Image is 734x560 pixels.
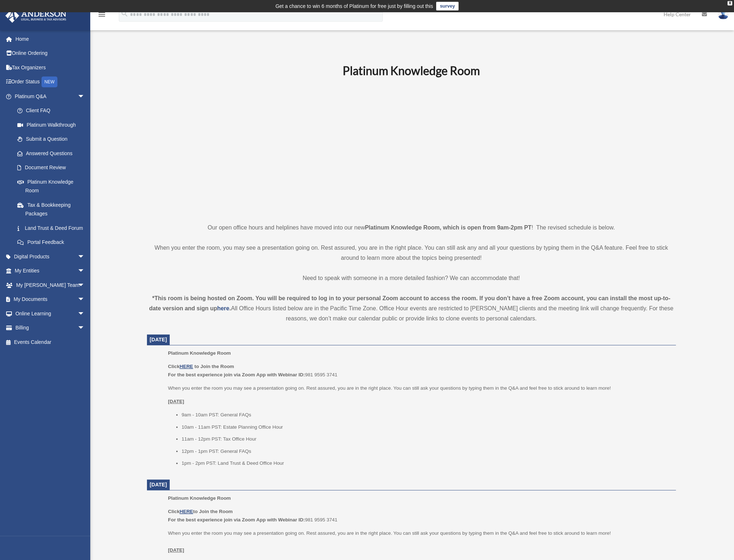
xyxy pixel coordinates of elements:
span: arrow_drop_down [78,321,92,336]
span: arrow_drop_down [78,278,92,293]
div: NEW [42,76,57,87]
a: Digital Productsarrow_drop_down [5,249,96,264]
li: 11am - 12pm PST: Tax Office Hour [182,435,671,443]
b: Click [168,364,194,369]
a: Document Review [10,161,96,175]
img: Anderson Advisors Platinum Portal [3,9,69,23]
a: Platinum Knowledge Room [10,175,92,198]
b: Platinum Knowledge Room [343,64,480,78]
span: arrow_drop_down [78,292,92,307]
a: My Documentsarrow_drop_down [5,292,96,307]
p: 981 9595 3741 [168,362,670,379]
p: When you enter the room you may see a presentation going on. Rest assured, you are in the right p... [168,384,670,393]
span: [DATE] [150,482,167,487]
a: Submit a Question [10,132,96,146]
span: Platinum Knowledge Room [168,350,231,356]
span: Platinum Knowledge Room [168,495,231,501]
b: For the best experience join via Zoom App with Webinar ID: [168,372,305,377]
li: 1pm - 2pm PST: Land Trust & Deed Office Hour [182,459,671,468]
div: close [728,1,732,5]
span: [DATE] [150,337,167,342]
a: Platinum Walkthrough [10,118,96,132]
a: Tax Organizers [5,60,96,75]
a: Land Trust & Deed Forum [10,221,96,235]
u: [DATE] [168,399,184,404]
p: Our open office hours and helplines have moved into our new ! The revised schedule is below. [147,223,676,233]
a: Order StatusNEW [5,75,96,89]
b: Click to Join the Room [168,509,233,514]
span: arrow_drop_down [78,306,92,321]
a: here [217,305,229,311]
a: Platinum Q&Aarrow_drop_down [5,89,96,104]
a: Online Learningarrow_drop_down [5,306,96,321]
a: Client FAQ [10,104,96,118]
a: Tax & Bookkeeping Packages [10,198,96,221]
a: menu [97,13,106,19]
span: arrow_drop_down [78,89,92,104]
a: Online Ordering [5,46,96,61]
strong: Platinum Knowledge Room, which is open from 9am-2pm PT [365,224,531,231]
b: For the best experience join via Zoom App with Webinar ID: [168,517,305,522]
iframe: 231110_Toby_KnowledgeRoom [303,87,520,209]
a: Answered Questions [10,146,96,161]
p: When you enter the room, you may see a presentation going on. Rest assured, you are in the right ... [147,243,676,263]
a: Portal Feedback [10,235,96,250]
img: User Pic [718,9,729,19]
a: My [PERSON_NAME] Teamarrow_drop_down [5,278,96,292]
a: Events Calendar [5,335,96,349]
span: arrow_drop_down [78,264,92,279]
strong: *This room is being hosted on Zoom. You will be required to log in to your personal Zoom account ... [149,295,670,311]
div: All Office Hours listed below are in the Pacific Time Zone. Office Hour events are restricted to ... [147,293,676,324]
a: HERE [179,509,193,514]
p: When you enter the room you may see a presentation going on. Rest assured, you are in the right p... [168,529,670,555]
span: arrow_drop_down [78,249,92,264]
p: Need to speak with someone in a more detailed fashion? We can accommodate that! [147,273,676,283]
b: to Join the Room [195,364,234,369]
li: 10am - 11am PST: Estate Planning Office Hour [182,423,671,432]
a: Billingarrow_drop_down [5,321,96,335]
div: Get a chance to win 6 months of Platinum for free just by filling out this [275,2,433,10]
a: Home [5,32,96,46]
strong: . [229,305,231,311]
a: survey [436,2,459,10]
u: [DATE] [168,547,184,553]
li: 12pm - 1pm PST: General FAQs [182,447,671,456]
i: search [121,10,129,18]
p: 981 9595 3741 [168,507,670,524]
a: My Entitiesarrow_drop_down [5,264,96,278]
a: HERE [179,364,193,369]
li: 9am - 10am PST: General FAQs [182,411,671,419]
i: menu [97,10,106,19]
